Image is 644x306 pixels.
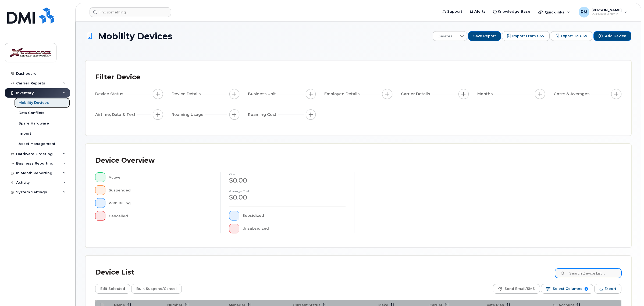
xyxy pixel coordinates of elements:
[504,285,535,293] span: Send Email/SMS
[95,154,155,168] div: Device Overview
[109,172,212,182] div: Active
[493,284,540,294] button: Send Email/SMS
[131,284,182,294] button: Bulk Suspend/Cancel
[541,284,593,294] button: Select Columns 9
[473,34,496,38] span: Save Report
[401,91,432,97] span: Carrier Details
[136,285,177,293] span: Bulk Suspend/Cancel
[605,34,626,38] span: Add Device
[324,91,361,97] span: Employee Details
[621,283,640,302] iframe: Messenger Launcher
[229,193,345,202] div: $0.00
[512,34,545,38] span: Import from CSV
[477,91,494,97] span: Months
[172,91,202,97] span: Device Details
[248,112,278,118] span: Roaming Cost
[555,268,621,278] input: Search Device List ...
[243,211,346,220] div: Subsidized
[554,91,591,97] span: Costs & Averages
[243,224,346,233] div: Unsubsidized
[109,198,212,208] div: With Billing
[229,189,345,193] h4: Average cost
[468,31,501,41] button: Save Report
[109,211,212,221] div: Cancelled
[551,31,592,41] button: Export to CSV
[585,287,588,291] span: 9
[561,34,587,38] span: Export to CSV
[95,284,130,294] button: Edit Selected
[604,285,616,293] span: Export
[229,172,345,176] h4: cost
[248,91,277,97] span: Business Unit
[594,284,621,294] button: Export
[229,176,345,185] div: $0.00
[95,70,140,84] div: Filter Device
[100,285,125,293] span: Edit Selected
[95,265,134,279] div: Device List
[433,31,457,41] span: Devices
[502,31,550,41] button: Import from CSV
[172,112,205,118] span: Roaming Usage
[95,112,137,118] span: Airtime, Data & Text
[109,185,212,195] div: Suspended
[593,31,631,41] button: Add Device
[553,285,582,293] span: Select Columns
[98,31,172,41] span: Mobility Devices
[95,91,125,97] span: Device Status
